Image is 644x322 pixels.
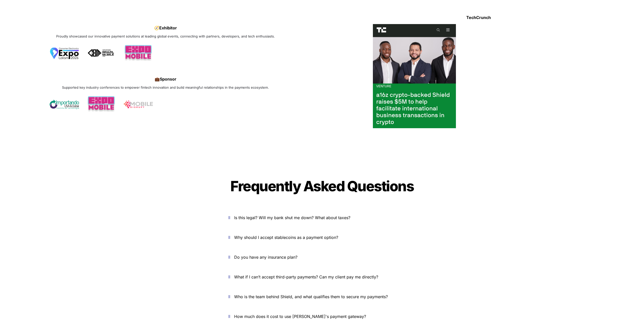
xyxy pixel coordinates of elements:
button: Is this legal? Will my bank shut me down? What about taxes? [221,210,423,225]
button: Do you have any insurance plan? [221,249,423,265]
button: What if I can’t accept third-party payments? Can my client pay me directly? [221,269,423,285]
span: How much does it cost to use [PERSON_NAME]'s payment gateway? [234,314,366,319]
strong: TechCrunch [466,15,491,20]
button: Who is the team behind Shield, and what qualifies them to secure my payments? [221,289,423,305]
span: Proudly showcased our innovative payment solutions at leading global events, connecting with part... [56,34,275,38]
strong: Exhibitor [159,25,177,30]
strong: Sponsor [160,77,176,82]
span: Frequently Asked Questions [230,178,414,195]
span: 🧭 [154,25,159,30]
span: What if I can’t accept third-party payments? Can my client pay me directly? [234,274,378,279]
span: Who is the team behind Shield, and what qualifies them to secure my payments? [234,294,388,299]
span: Do you have any insurance plan? [234,255,297,260]
button: Why should I accept stablecoins as a payment option? [221,230,423,245]
span: Supported key industry conferences to empower fintech innovation and build meaningful relationshi... [62,85,269,89]
span: Is this legal? Will my bank shut me down? What about taxes? [234,215,350,220]
span: 💼 [155,77,160,82]
span: Why should I accept stablecoins as a payment option? [234,235,338,240]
